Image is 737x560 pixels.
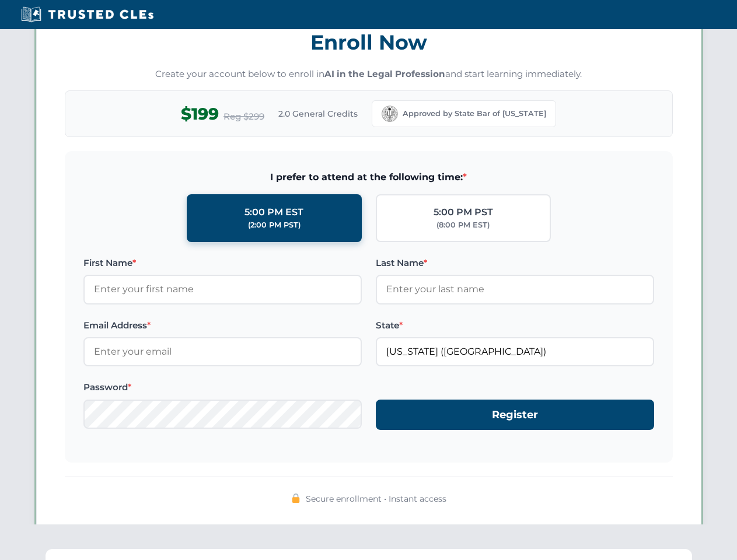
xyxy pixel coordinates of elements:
[83,337,362,366] input: Enter your email
[83,170,654,185] span: I prefer to attend at the following time:
[376,318,654,332] label: State
[65,24,673,61] h3: Enroll Now
[18,6,157,23] img: Trusted CLEs
[324,68,445,79] strong: AI in the Legal Profession
[83,256,362,270] label: First Name
[83,380,362,394] label: Password
[83,275,362,304] input: Enter your first name
[306,492,446,505] span: Secure enrollment • Instant access
[403,108,546,120] span: Approved by State Bar of [US_STATE]
[83,318,362,332] label: Email Address
[382,106,398,122] img: California Bar
[376,275,654,304] input: Enter your last name
[181,101,219,127] span: $199
[436,219,490,231] div: (8:00 PM EST)
[278,107,358,120] span: 2.0 General Credits
[223,110,264,124] span: Reg $299
[291,494,301,503] img: 🔒
[434,205,493,220] div: 5:00 PM PST
[244,205,303,220] div: 5:00 PM EST
[65,68,673,81] p: Create your account below to enroll in and start learning immediately.
[248,219,301,231] div: (2:00 PM PST)
[376,400,654,430] button: Register
[376,256,654,270] label: Last Name
[376,337,654,366] input: California (CA)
